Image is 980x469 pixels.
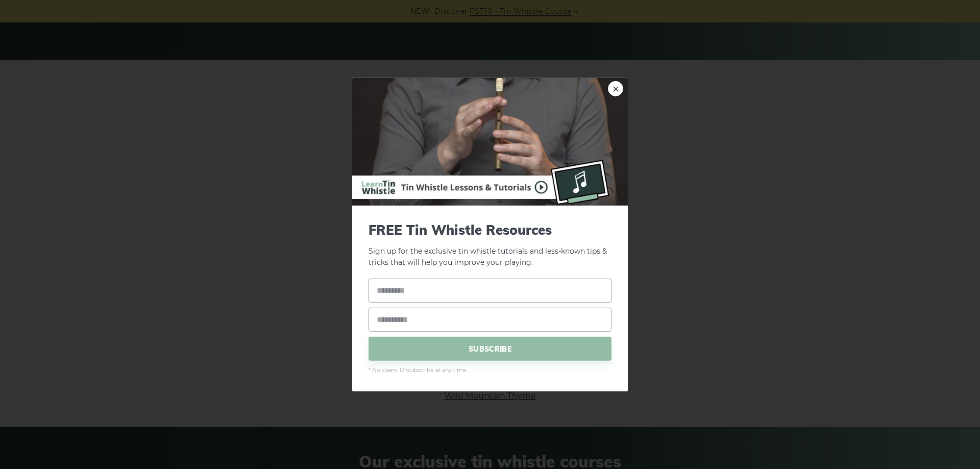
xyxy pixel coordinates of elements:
span: SUBSCRIBE [369,337,611,361]
span: FREE Tin Whistle Resources [369,221,611,237]
a: × [608,81,623,96]
span: * No spam. Unsubscribe at any time. [369,366,611,375]
img: Tin Whistle Buying Guide Preview [352,78,628,205]
p: Sign up for the exclusive tin whistle tutorials and less-known tips & tricks that will help you i... [369,221,611,268]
